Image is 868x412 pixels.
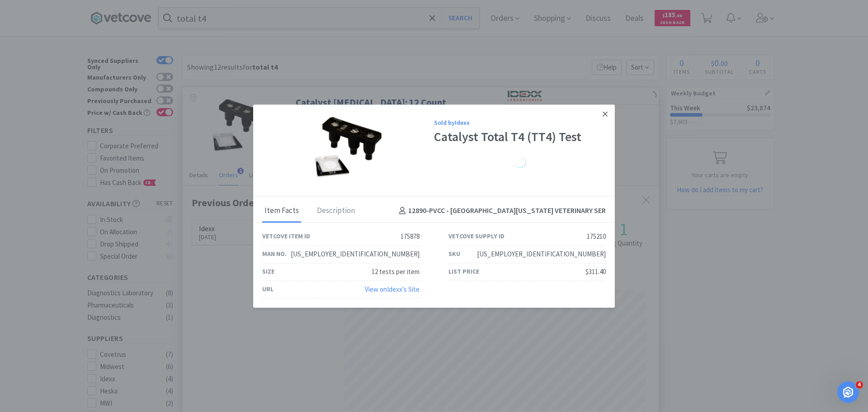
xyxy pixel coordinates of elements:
[291,249,420,260] div: [US_EMPLOYER_IDENTIFICATION_NUMBER]
[262,267,274,277] div: Size
[585,266,606,277] div: $311.40
[434,118,606,128] div: Sold by Idexx
[262,200,301,223] div: Item Facts
[262,249,287,259] div: Man No.
[262,232,310,242] div: Vetcove Item ID
[448,249,460,259] div: SKU
[315,200,357,223] div: Description
[448,267,479,277] div: List Price
[434,130,606,145] div: Catalyst Total T4 (TT4) Test
[477,249,606,260] div: [US_EMPLOYER_IDENTIFICATION_NUMBER]
[314,114,382,181] img: 7c35a931addf45a2aefa1b706d107f1c_175210.png
[372,266,420,277] div: 12 tests per item
[365,285,420,294] a: View onIdexx's Site
[262,284,274,294] div: URL
[396,205,606,217] h4: 12890 - PVCC - [GEOGRAPHIC_DATA][US_STATE] VETERINARY SER
[448,232,505,242] div: Vetcove Supply ID
[587,231,606,242] div: 175210
[837,381,859,403] iframe: Intercom live chat
[856,381,863,388] span: 4
[401,231,420,242] div: 175878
